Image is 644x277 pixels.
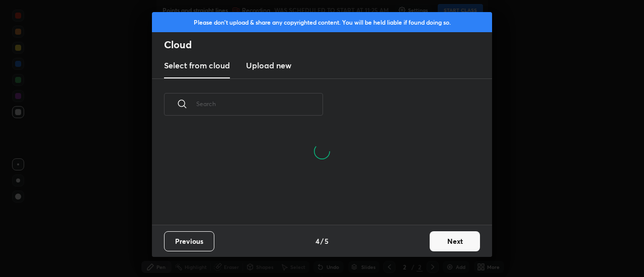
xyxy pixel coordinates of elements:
h4: 4 [315,236,319,246]
h3: Select from cloud [164,59,230,71]
h2: Cloud [164,38,492,51]
input: Search [196,82,323,125]
h4: / [320,236,324,246]
button: Previous [164,231,214,251]
h4: 5 [325,236,329,246]
div: Please don't upload & share any copyrighted content. You will be held liable if found doing so. [152,12,492,32]
h3: Upload new [246,59,291,71]
button: Next [430,231,480,251]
